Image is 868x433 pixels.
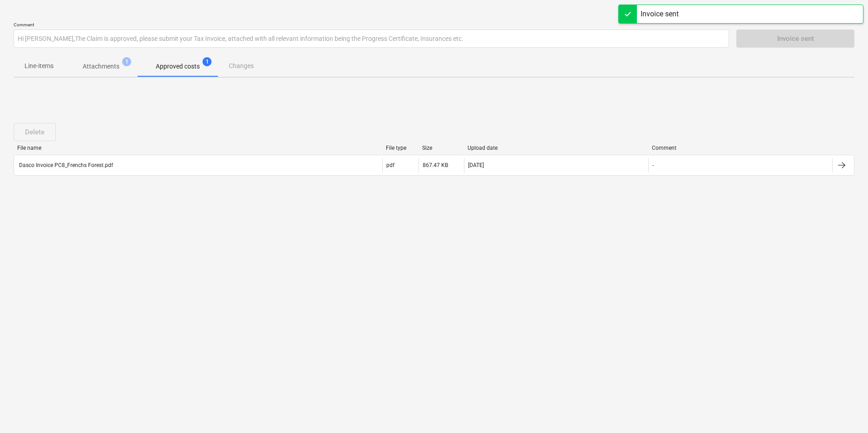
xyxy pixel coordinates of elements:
div: - [652,162,654,168]
p: Approved costs [156,62,200,71]
div: Upload date [468,145,645,151]
div: Dasco Invoice PC8_Frenchs Forest.pdf [18,162,113,168]
p: Attachments [83,62,119,71]
div: Comment [652,145,829,151]
p: Comment [14,22,729,30]
span: 1 [202,57,212,66]
span: 1 [122,57,131,66]
div: Size [422,145,460,151]
div: [DATE] [468,162,484,168]
div: File type [386,145,415,151]
div: 867.47 KB [423,162,448,168]
div: pdf [386,162,395,168]
div: Invoice sent [641,9,679,20]
p: Line-items [25,61,54,71]
div: File name [17,145,379,151]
